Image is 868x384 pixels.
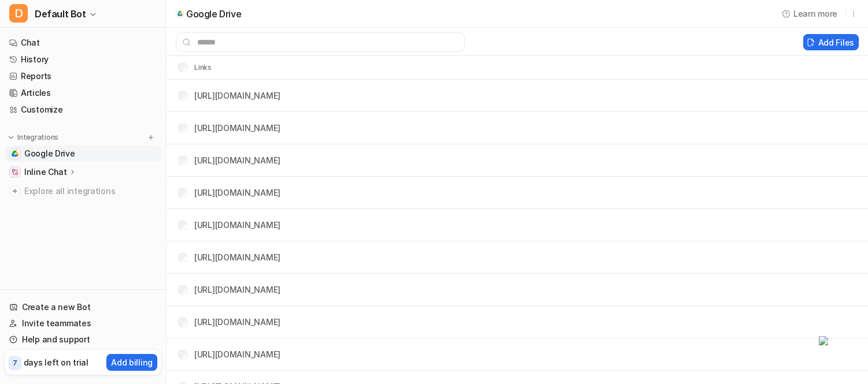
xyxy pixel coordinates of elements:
[5,132,62,143] button: Integrations
[5,51,161,68] a: History
[793,8,837,20] span: Learn more
[194,317,280,327] a: [URL][DOMAIN_NAME]
[194,188,280,197] a: [URL][DOMAIN_NAME]
[194,155,280,165] a: [URL][DOMAIN_NAME]
[194,252,280,262] a: [URL][DOMAIN_NAME]
[5,315,161,331] a: Invite teammates
[5,299,161,315] a: Create a new Bot
[803,34,859,50] button: Add Files
[5,68,161,84] a: Reports
[169,61,212,74] th: Links
[147,133,155,141] img: menu_add.svg
[12,169,19,176] img: Inline Chat
[24,148,75,159] span: Google Drive
[5,35,161,51] a: Chat
[111,356,153,368] p: Add billing
[194,91,280,100] a: [URL][DOMAIN_NAME]
[12,150,19,157] img: Google Drive
[5,102,161,118] a: Customize
[194,349,280,359] a: [URL][DOMAIN_NAME]
[9,185,21,197] img: explore all integrations
[777,4,843,23] button: Learn more
[24,356,88,368] p: days left on trial
[194,123,280,133] a: [URL][DOMAIN_NAME]
[106,354,157,371] button: Add billing
[5,331,161,348] a: Help and support
[5,85,161,101] a: Articles
[17,133,58,142] p: Integrations
[194,220,280,230] a: [URL][DOMAIN_NAME]
[194,285,280,294] a: [URL][DOMAIN_NAME]
[7,133,15,141] img: expand menu
[5,146,161,162] a: Google DriveGoogle Drive
[5,183,161,199] a: Explore all integrations
[24,182,157,200] span: Explore all integrations
[186,8,241,20] p: Google Drive
[35,6,86,22] span: Default Bot
[9,4,28,23] span: D
[24,166,67,178] p: Inline Chat
[13,358,17,368] p: 7
[178,11,183,16] img: google_drive icon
